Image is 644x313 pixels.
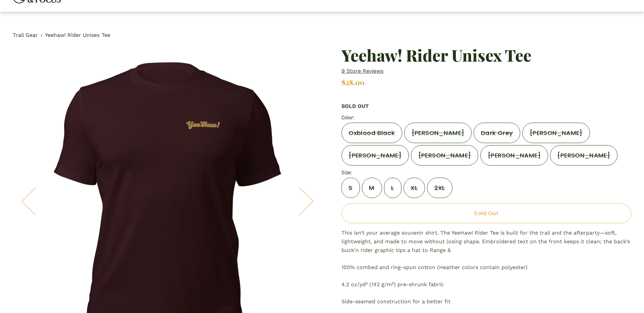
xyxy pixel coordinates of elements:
[474,123,520,143] label: Dark Grey
[341,67,383,75] a: 9 store reviews
[341,47,631,63] h1: Yeehaw! Rider Unisex Tee
[286,188,313,214] button: Next
[522,123,590,143] label: [PERSON_NAME]
[362,178,382,198] label: M
[384,178,401,198] label: L
[341,79,631,86] div: $28.00
[341,145,409,166] label: [PERSON_NAME]
[404,123,472,143] label: [PERSON_NAME]
[341,178,360,198] label: S
[427,178,452,198] label: 2XL
[411,145,478,166] label: [PERSON_NAME]
[404,178,425,198] label: XL
[13,31,38,40] a: Trail Gear
[341,123,402,143] label: Oxblood Black
[41,31,42,40] span: ›
[341,169,631,176] div: Size:
[341,114,631,121] div: Color:
[341,103,369,109] span: Sold Out
[340,88,633,98] iframe: Payment method messaging
[480,145,548,166] label: [PERSON_NAME]
[550,145,618,166] label: [PERSON_NAME]
[22,188,49,214] button: Previous
[45,31,110,40] a: Yeehaw! Rider Unisex Tee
